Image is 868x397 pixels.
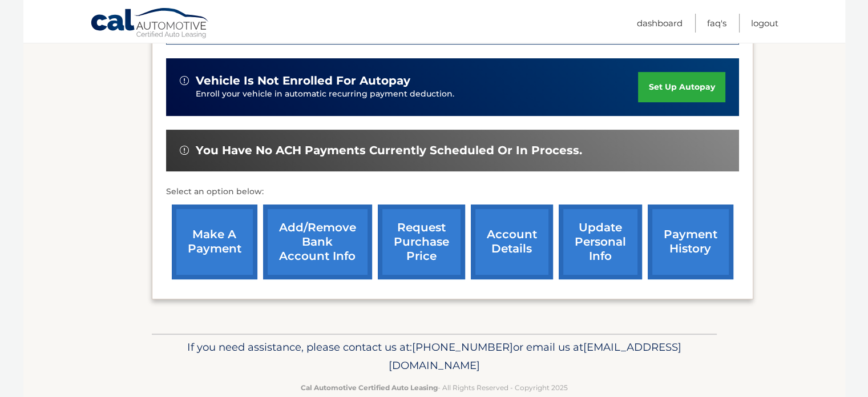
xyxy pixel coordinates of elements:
span: You have no ACH payments currently scheduled or in process. [196,143,582,158]
img: alert-white.svg [180,146,189,155]
a: payment history [648,204,733,279]
p: If you need assistance, please contact us at: or email us at [159,338,709,375]
a: request purchase price [378,204,465,279]
a: set up autopay [638,72,725,102]
span: vehicle is not enrolled for autopay [196,74,410,88]
a: update personal info [559,204,642,279]
a: FAQ's [707,14,726,33]
img: alert-white.svg [180,76,189,85]
p: Select an option below: [166,185,739,199]
a: make a payment [172,204,257,279]
a: Add/Remove bank account info [263,204,372,279]
a: Cal Automotive [90,7,210,41]
strong: Cal Automotive Certified Auto Leasing [301,383,438,392]
a: Logout [751,14,778,33]
p: - All Rights Reserved - Copyright 2025 [159,382,709,394]
span: [PHONE_NUMBER] [412,340,513,354]
p: Enroll your vehicle in automatic recurring payment deduction. [196,88,639,101]
a: account details [471,204,553,279]
a: Dashboard [637,14,683,33]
